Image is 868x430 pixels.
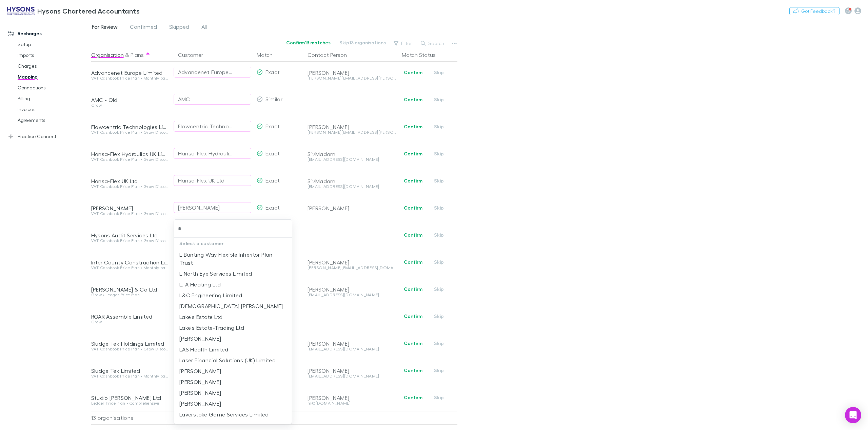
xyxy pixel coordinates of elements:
li: [PERSON_NAME] [174,387,292,398]
li: Lake's Estate-Trading Ltd [174,322,292,333]
div: Open Intercom Messenger [845,407,861,423]
li: [DEMOGRAPHIC_DATA] [PERSON_NAME] [174,301,292,311]
li: [PERSON_NAME] [174,377,292,387]
li: Lake's Estate Ltd [174,311,292,322]
li: [PERSON_NAME] [174,333,292,344]
li: [PERSON_NAME] [174,366,292,377]
li: Laverstoke Game Services Limited [174,409,292,420]
li: L North Eye Services Limited [174,268,292,279]
p: Select a customer [174,238,292,249]
li: [PERSON_NAME] [174,398,292,409]
li: LAS Health Limited [174,344,292,355]
li: L&C Engineering Limited [174,290,292,301]
li: Laser Financial Solutions (UK) Limited [174,355,292,366]
li: L Banting Way Flexible Inheritor Plan Trust [174,249,292,268]
li: L. A Heating Ltd [174,279,292,290]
